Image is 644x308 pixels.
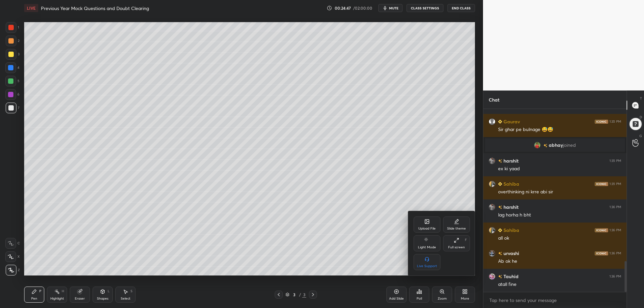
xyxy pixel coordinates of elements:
div: Full screen [448,246,465,249]
div: F [465,238,467,242]
div: Live Support [417,264,437,268]
div: Slide theme [447,227,466,230]
div: Light Mode [418,246,436,249]
div: Upload File [418,227,436,230]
